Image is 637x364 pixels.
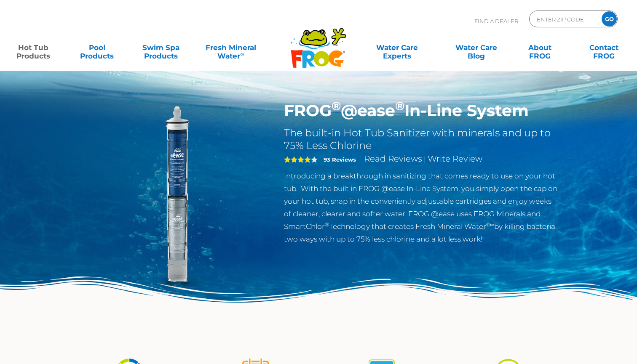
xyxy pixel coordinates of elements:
span: 4 [284,156,311,163]
sup: ® [395,98,404,113]
h2: The built-in Hot Tub Sanitizer with minerals and up to 75% Less Chlorine [284,127,559,152]
sup: ® [325,221,329,228]
sup: ® [332,98,341,113]
a: AboutFROG [515,39,565,56]
p: Find A Dealer [474,11,518,32]
a: Fresh MineralWater∞ [200,39,262,56]
img: inline-system.png [78,101,271,294]
img: Frog Products Logo [286,17,351,68]
sup: ®∞ [486,221,494,228]
sup: ∞ [240,51,244,57]
a: ContactFROG [579,39,629,56]
h1: FROG @ease In-Line System [284,101,559,120]
strong: 93 Reviews [324,156,356,163]
a: Write Review [428,154,482,164]
a: Swim SpaProducts [136,39,186,56]
a: PoolProducts [72,39,122,56]
a: Water CareBlog [451,39,501,56]
a: Hot TubProducts [8,39,58,56]
p: Introducing a breakthrough in sanitizing that comes ready to use on your hot tub. With the built ... [284,170,559,245]
a: Water CareExperts [356,39,437,56]
a: Read Reviews [364,154,422,164]
span: | [424,155,426,163]
input: GO [602,11,617,27]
